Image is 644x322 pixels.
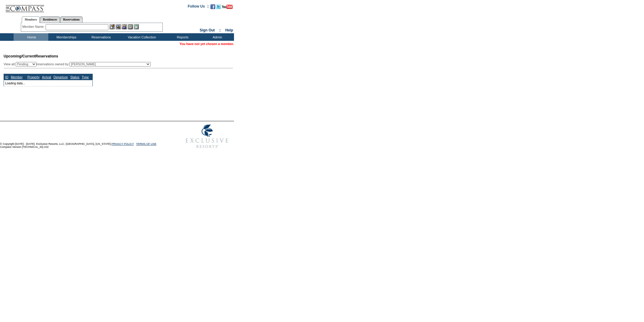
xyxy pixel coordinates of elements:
[11,75,23,79] a: Member
[22,24,46,29] div: Member Name:
[4,54,58,58] span: Reservations
[136,142,157,145] a: TERMS OF USE
[40,16,60,23] a: Residences
[222,5,233,9] img: Subscribe to our YouTube Channel
[14,33,48,41] td: Home
[42,75,51,79] a: Arrival
[83,33,118,41] td: Reservations
[180,121,234,151] img: Exclusive Resorts
[188,4,209,11] td: Follow Us ::
[4,62,153,67] div: View all: reservations owned by:
[116,24,121,29] img: View
[225,28,233,32] a: Help
[199,33,234,41] td: Admin
[200,28,215,32] a: Sign Out
[48,33,83,41] td: Memberships
[27,75,40,79] a: Property
[22,16,40,23] a: Members
[216,6,221,10] a: Follow us on Twitter
[118,33,165,41] td: Vacation Collection
[210,4,215,9] img: Become our fan on Facebook
[53,75,68,79] a: Departure
[82,75,89,79] a: Type
[110,24,115,29] img: b_edit.gif
[216,4,221,9] img: Follow us on Twitter
[222,6,233,10] a: Subscribe to our YouTube Channel
[70,75,79,79] a: Status
[122,24,127,29] img: Impersonate
[180,42,234,46] span: You have not yet chosen a member.
[165,33,199,41] td: Reports
[134,24,139,29] img: b_calculator.gif
[128,24,133,29] img: Reservations
[5,75,8,79] a: ID
[219,28,221,32] span: ::
[210,6,215,10] a: Become our fan on Facebook
[4,54,35,58] span: Upcoming/Current
[4,80,93,86] td: Loading data...
[60,16,83,23] a: Reservations
[111,142,134,145] a: PRIVACY POLICY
